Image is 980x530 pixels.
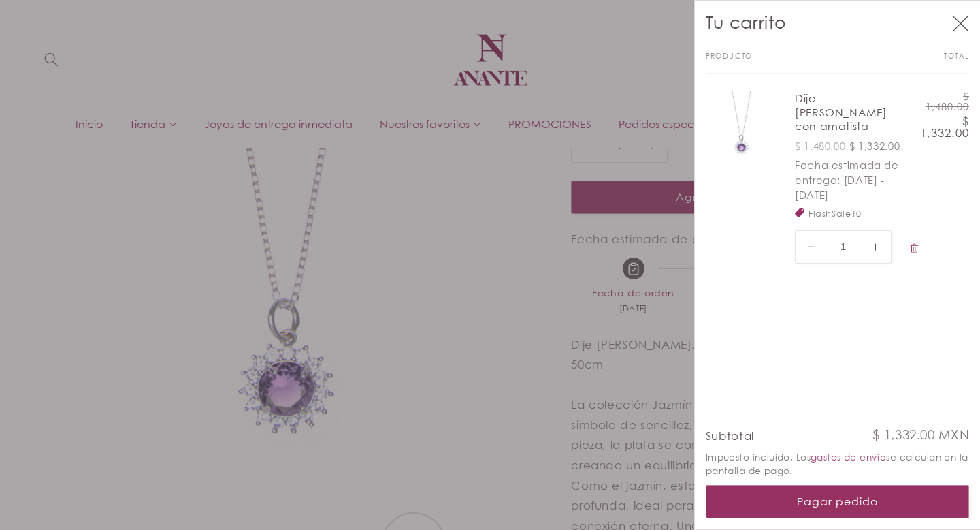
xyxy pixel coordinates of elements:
h2: Subtotal [706,431,754,442]
th: Total [838,52,970,74]
img: logo_orange.svg [22,22,33,33]
div: Dominio: [DOMAIN_NAME] [35,35,152,46]
button: Cerrar [945,7,976,39]
p: $ 1,332.00 MXN [872,429,969,442]
input: Cantidad para Dije Jazmín de plata con amatista [826,230,860,264]
dd: [DATE] - [DATE] [795,174,885,201]
img: tab_domain_overview_orange.svg [57,79,68,90]
button: Eliminar Dije Jazmín de plata con amatista [902,234,928,263]
h2: Tu carrito [706,12,787,34]
img: tab_keywords_by_traffic_grey.svg [149,79,160,90]
li: FlashSale10 [795,207,902,220]
button: Pagar pedido [706,485,970,518]
small: Impuesto incluido. Los se calculan en la pantalla de pago. [706,450,970,478]
div: Palabras clave [164,80,214,89]
img: website_grey.svg [22,35,33,46]
a: gastos de envío [811,451,886,463]
s: $ 1,480.00 [795,140,845,152]
strong: $ 1,332.00 [849,140,900,152]
ul: Descuento [795,207,902,220]
dt: Fecha estimada de entrega: [795,159,899,186]
th: Producto [706,52,838,74]
a: Dije [PERSON_NAME] con amatista [795,91,902,133]
div: v 4.0.25 [38,22,67,33]
div: Dominio [72,80,104,89]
